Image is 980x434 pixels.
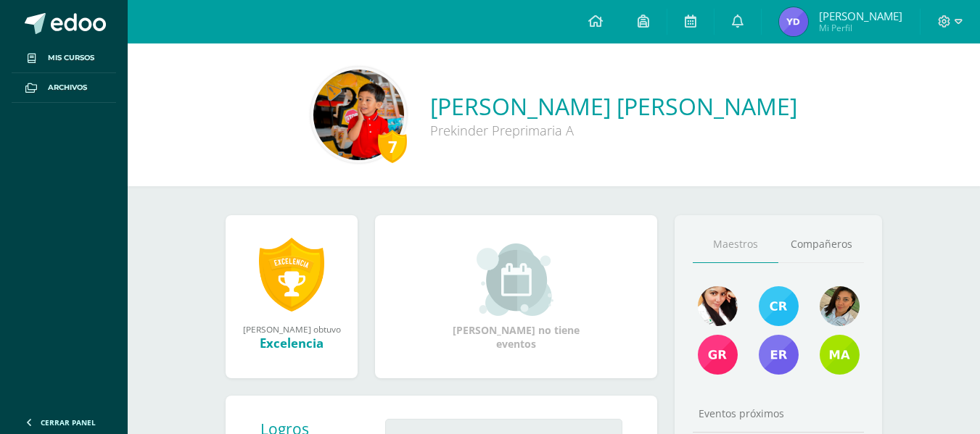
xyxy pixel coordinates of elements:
[378,130,407,163] div: 7
[477,243,556,316] img: event_small.png
[820,286,860,326] img: b16294842703ba8938c03d5d63ea822f.png
[759,335,799,375] img: 3b51858fa93919ca30eb1aad2d2e7161.png
[48,52,94,64] span: Mis cursos
[779,7,808,36] img: 440f9de30b7a05717f848c8f8a3abce3.png
[759,286,799,326] img: 947a43110a257ed8231883b1b6cad9c9.png
[698,286,738,326] img: 1c9f099542b441632f32a58ae8e249f0.png
[430,122,797,139] div: Prekinder Preprimaria A
[698,335,738,375] img: f7c8f8959b87afd823fded2e1ad79261.png
[41,417,96,427] span: Cerrar panel
[240,335,343,351] div: Excelencia
[444,243,589,351] div: [PERSON_NAME] no tiene eventos
[693,226,778,263] a: Maestros
[693,406,864,420] div: Eventos próximos
[430,91,797,122] a: [PERSON_NAME] [PERSON_NAME]
[48,82,87,93] span: Archivos
[12,43,116,73] a: Mis cursos
[819,9,902,23] span: [PERSON_NAME]
[313,70,404,160] img: c47cae5d9f3dfae31b01a00cdd1d0f40.png
[12,73,116,103] a: Archivos
[778,226,864,263] a: Compañeros
[240,323,343,335] div: [PERSON_NAME] obtuvo
[819,22,902,34] span: Mi Perfil
[820,335,860,375] img: fabe4ff9065a81d3d5864ea6037b3167.png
